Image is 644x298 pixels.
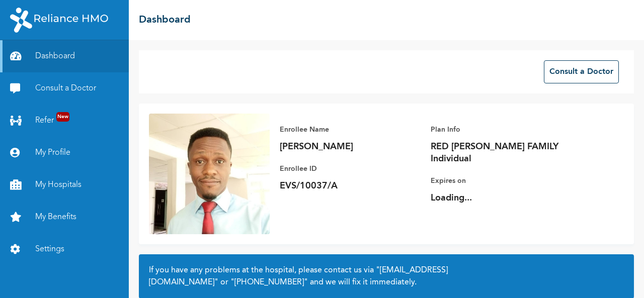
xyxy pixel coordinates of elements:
button: Consult a Doctor [544,60,619,83]
span: New [56,112,69,122]
p: [PERSON_NAME] [280,141,421,153]
p: EVS/10037/A [280,180,421,192]
p: Enrollee ID [280,163,421,175]
p: Enrollee Name [280,124,421,136]
a: "[PHONE_NUMBER]" [230,278,308,286]
img: RelianceHMO's Logo [10,8,108,33]
h2: Dashboard [139,13,191,28]
p: Expires on [431,175,572,187]
img: Enrollee [149,114,270,234]
p: RED [PERSON_NAME] FAMILY Individual [431,141,572,165]
p: Plan Info [431,124,572,136]
h2: If you have any problems at the hospital, please contact us via or and we will fix it immediately. [149,264,624,288]
p: Loading... [431,192,572,204]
